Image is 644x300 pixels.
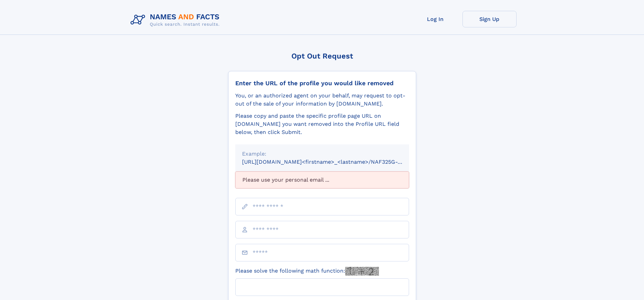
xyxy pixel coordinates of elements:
small: [URL][DOMAIN_NAME]<firstname>_<lastname>/NAF325G-xxxxxxxx [242,159,422,165]
a: Sign Up [462,11,517,27]
div: Opt Out Request [228,52,416,60]
div: Please use your personal email ... [235,171,409,188]
img: Logo Names and Facts [128,11,225,29]
div: Enter the URL of the profile you would like removed [235,79,409,87]
label: Please solve the following math function: [235,267,379,276]
div: Please copy and paste the specific profile page URL on [DOMAIN_NAME] you want removed into the Pr... [235,112,409,136]
div: Example: [242,150,402,158]
a: Log In [408,11,462,27]
div: You, or an authorized agent on your behalf, may request to opt-out of the sale of your informatio... [235,92,409,108]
